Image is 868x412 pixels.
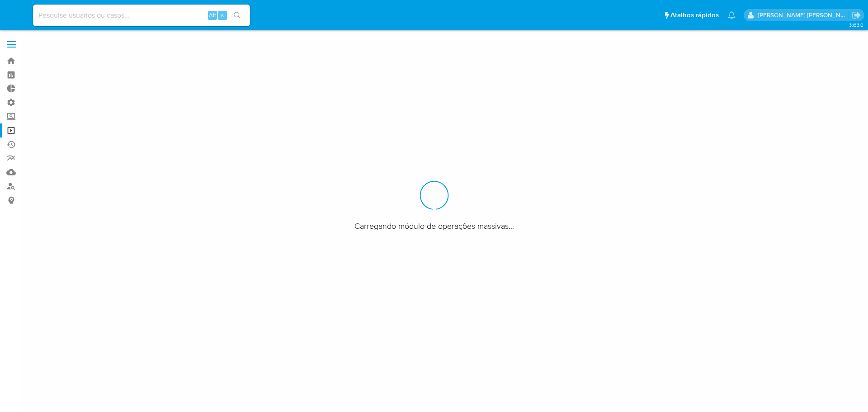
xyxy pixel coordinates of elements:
[728,11,736,19] a: Notificações
[228,9,246,22] button: search-icon
[670,10,719,20] span: Atalhos rápidos
[354,220,514,231] span: Carregando módulo de operações massivas...
[852,10,861,20] a: Sair
[221,11,224,19] span: s
[33,9,250,21] input: Pesquise usuários ou casos...
[209,11,216,19] span: Alt
[758,11,849,19] p: sabrina.lima@mercadopago.com.br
